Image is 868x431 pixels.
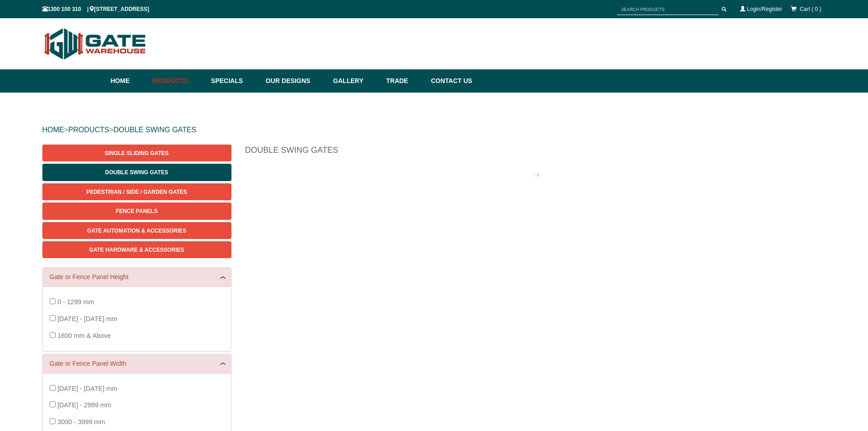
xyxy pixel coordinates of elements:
[86,189,187,195] span: Pedestrian / Side / Garden Gates
[57,332,111,339] span: 1600 mm & Above
[57,418,105,426] span: 3000 - 3999 mm
[68,126,109,134] a: PRODUCTS
[113,126,196,134] a: DOUBLE SWING GATES
[747,6,782,12] a: Login/Register
[57,385,117,392] span: [DATE] - [DATE] mm
[116,208,158,214] span: Fence Panels
[426,69,473,93] a: Contact Us
[50,359,224,369] a: Gate or Fence Panel Width
[42,241,231,258] a: Gate Hardware & Accessories
[148,69,207,93] a: Products
[42,23,149,65] img: Gate Warehouse
[261,69,329,93] a: Our Designs
[57,315,117,322] span: [DATE] - [DATE] mm
[42,126,64,134] a: HOME
[800,6,821,12] span: Cart ( 0 )
[381,69,426,93] a: Trade
[42,203,231,219] a: Fence Panels
[89,247,185,253] span: Gate Hardware & Accessories
[329,69,381,93] a: Gallery
[111,69,148,93] a: Home
[50,272,224,282] a: Gate or Fence Panel Height
[206,69,261,93] a: Specials
[245,145,826,161] h1: Double Swing Gates
[105,169,168,176] span: Double Swing Gates
[105,150,169,156] span: Single Sliding Gates
[57,401,111,409] span: [DATE] - 2999 mm
[532,172,539,177] img: please_wait.gif
[617,4,719,15] input: SEARCH PRODUCTS
[42,164,231,181] a: Double Swing Gates
[42,222,231,239] a: Gate Automation & Accessories
[87,228,186,234] span: Gate Automation & Accessories
[42,183,231,200] a: Pedestrian / Side / Garden Gates
[57,298,94,306] span: 0 - 1299 mm
[42,6,149,12] span: 1300 100 310 | [STREET_ADDRESS]
[42,115,826,145] div: > >
[42,145,231,161] a: Single Sliding Gates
